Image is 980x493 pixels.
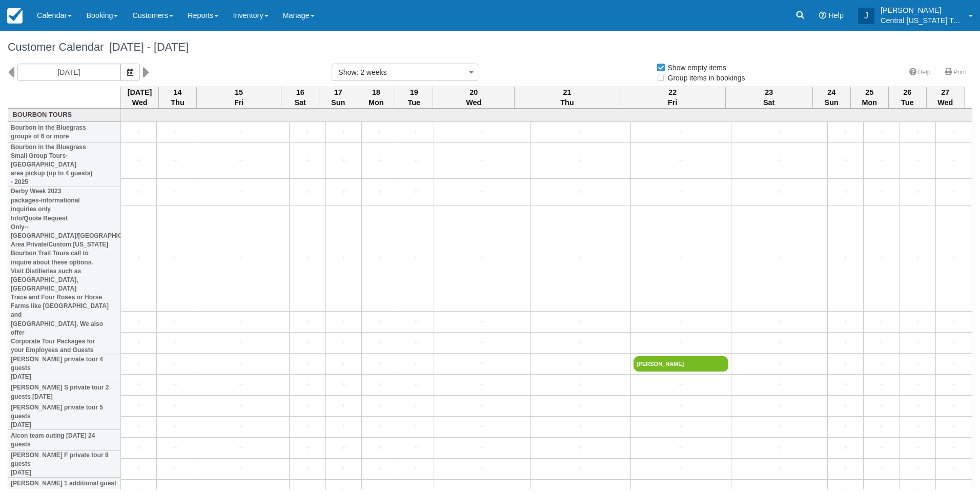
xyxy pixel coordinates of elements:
a: + [401,187,431,197]
a: + [938,379,969,390]
a: + [734,337,825,348]
a: + [364,379,395,390]
a: + [903,400,933,411]
a: + [364,127,395,137]
a: Bourbon Tours [11,110,118,120]
a: + [401,379,431,390]
a: + [437,463,527,474]
a: + [533,463,628,474]
a: + [364,316,395,327]
a: + [124,379,154,390]
a: + [938,127,969,137]
a: + [830,155,861,166]
a: + [159,155,190,166]
a: + [903,155,933,166]
a: + [364,463,395,474]
a: + [734,316,825,327]
h1: Customer Calendar [8,41,972,53]
a: + [159,379,190,390]
th: [PERSON_NAME] S private tour 2 guests [DATE] [8,382,121,403]
a: + [634,400,728,411]
th: [PERSON_NAME] private tour 4 guests [DATE] [8,355,121,382]
a: + [292,337,322,348]
a: + [634,379,728,390]
a: + [401,316,431,327]
a: + [364,155,395,166]
th: [DATE] Wed [121,87,159,108]
a: + [159,337,190,348]
th: 23 Sat [725,87,812,108]
a: + [329,253,359,263]
a: + [734,421,825,432]
a: + [734,127,825,137]
span: Show empty items [656,64,734,71]
a: + [903,316,933,327]
th: Bourbon in the Bluegrass Small Group Tours-[GEOGRAPHIC_DATA] area pickup (up to 4 guests) - 2025 [8,142,121,187]
th: 14 Thu [159,87,197,108]
a: + [866,358,896,369]
a: + [196,358,287,369]
a: + [634,316,728,327]
label: Show empty items [656,60,733,75]
a: + [938,421,969,432]
a: + [866,337,896,348]
a: + [401,358,431,369]
a: + [533,400,628,411]
a: + [329,187,359,197]
span: Help [828,11,844,19]
a: + [830,421,861,432]
th: 22 Fri [620,87,725,108]
a: + [734,253,825,263]
a: + [124,253,154,263]
a: + [734,155,825,166]
a: + [903,253,933,263]
th: [PERSON_NAME] F private tour 8 guests [DATE] [8,450,121,477]
a: + [938,463,969,474]
a: + [124,442,154,453]
a: + [903,463,933,474]
a: + [364,253,395,263]
a: + [437,379,527,390]
a: + [159,187,190,197]
a: + [866,421,896,432]
a: + [634,253,728,263]
a: + [634,337,728,348]
p: Central [US_STATE] Tours [881,15,963,26]
a: + [734,463,825,474]
a: + [124,463,154,474]
a: + [292,421,322,432]
a: Print [938,65,972,80]
a: + [734,442,825,453]
a: + [329,400,359,411]
a: + [364,421,395,432]
a: + [437,400,527,411]
a: + [292,379,322,390]
a: + [401,253,431,263]
a: + [364,358,395,369]
a: + [903,337,933,348]
a: + [196,442,287,453]
a: + [329,155,359,166]
a: + [866,316,896,327]
a: + [329,442,359,453]
a: + [734,400,825,411]
th: 26 Tue [888,87,926,108]
a: + [292,127,322,137]
th: 16 Sat [281,87,319,108]
a: + [401,337,431,348]
a: + [196,400,287,411]
a: + [437,127,527,137]
a: + [364,442,395,453]
a: + [437,316,527,327]
a: + [196,187,287,197]
a: + [533,253,628,263]
span: : 2 weeks [356,68,386,76]
a: + [734,379,825,390]
a: + [196,155,287,166]
th: 21 Thu [515,87,620,108]
a: + [196,421,287,432]
a: + [734,187,825,197]
a: + [401,127,431,137]
a: + [364,400,395,411]
a: + [938,337,969,348]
